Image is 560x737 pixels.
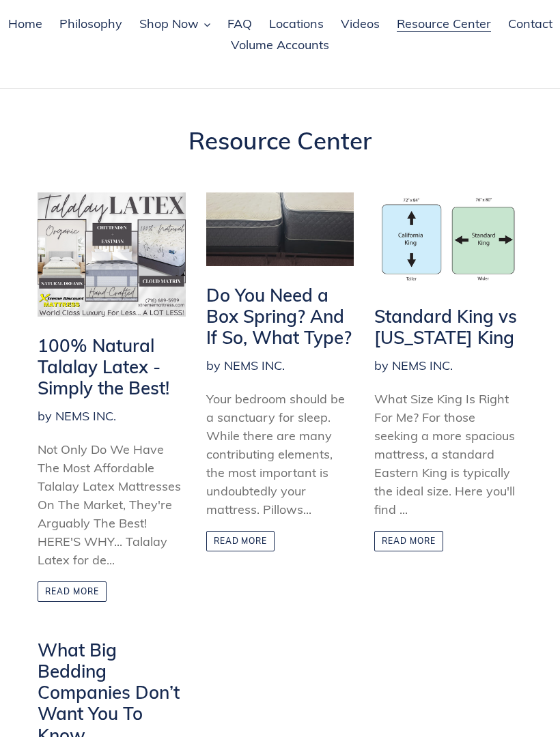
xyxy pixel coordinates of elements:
[38,407,116,425] span: by NEMS INC.
[206,390,354,519] div: Your bedroom should be a sanctuary for sleep. While there are many contributing elements, the mos...
[397,16,491,32] span: Resource Center
[374,306,522,348] h2: Standard King vs [US_STATE] King
[224,35,336,56] a: Volume Accounts
[38,440,186,569] div: Not Only Do We Have The Most Affordable Talalay Latex Mattresses On The Market, They're Arguably ...
[501,14,559,35] a: Contact
[390,14,498,35] a: Resource Center
[334,14,387,35] a: Videos
[508,16,552,32] span: Contact
[132,14,217,35] button: Shop Now
[341,16,380,32] span: Videos
[206,356,285,375] span: by NEMS INC.
[227,16,252,32] span: FAQ
[262,14,331,35] a: Locations
[38,126,522,155] h1: Resource Center
[374,531,443,551] a: Read more: Standard King vs California King
[53,14,129,35] a: Philosophy
[38,192,186,399] a: 100% Natural Talalay Latex - Simply the Best!
[374,390,522,519] div: What Size King Is Right For Me? For those seeking a more spacious mattress, a standard Eastern Ki...
[374,192,522,349] a: Standard King vs [US_STATE] King
[1,14,49,35] a: Home
[206,531,275,551] a: Read more: Do You Need a Box Spring? And If So, What Type?
[38,581,107,602] a: Read more: 100% Natural Talalay Latex - Simply the Best!
[206,285,354,349] h2: Do You Need a Box Spring? And If So, What Type?
[38,335,186,399] h2: 100% Natural Talalay Latex - Simply the Best!
[374,356,453,375] span: by NEMS INC.
[139,16,199,32] span: Shop Now
[8,16,42,32] span: Home
[59,16,122,32] span: Philosophy
[221,14,259,35] a: FAQ
[269,16,324,32] span: Locations
[231,37,329,53] span: Volume Accounts
[206,192,354,349] a: Do You Need a Box Spring? And If So, What Type?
